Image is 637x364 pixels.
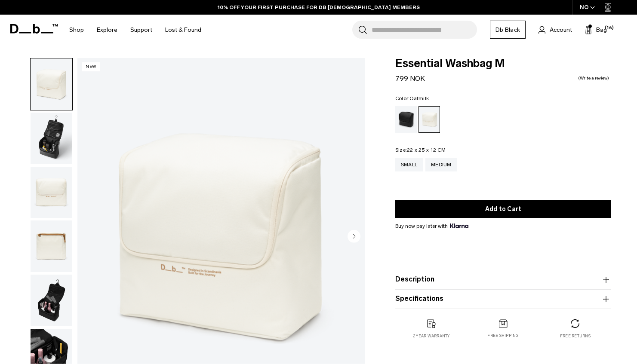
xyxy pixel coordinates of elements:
[218,3,420,11] a: 10% OFF YOUR FIRST PURCHASE FOR DB [DEMOGRAPHIC_DATA] MEMBERS
[395,275,611,285] button: Description
[395,222,468,230] span: Buy now pay later with
[348,230,360,245] button: Next slide
[30,58,73,110] button: Essential Washbag M Oatmilk
[550,25,572,34] span: Account
[31,275,72,326] img: Essential Washbag M Oatmilk
[31,113,72,164] img: Essential Washbag M Oatmilk
[30,112,73,165] button: Essential Washbag M Oatmilk
[165,15,201,45] a: Lost & Found
[97,15,117,45] a: Explore
[539,24,572,35] a: Account
[605,24,614,32] span: (16)
[31,167,72,218] img: Essential Washbag M Oatmilk
[413,333,450,339] p: 2 year warranty
[30,220,73,272] button: Essential Washbag M Oatmilk
[395,200,611,218] button: Add to Cart
[395,147,446,153] legend: Size:
[585,24,607,35] button: Bag (16)
[487,333,519,339] p: Free shipping
[31,58,72,110] img: Essential Washbag M Oatmilk
[450,223,468,228] img: {"height" => 20, "alt" => "Klarna"}
[395,74,425,83] span: 799 NOK
[409,95,429,101] span: Oatmilk
[69,15,84,45] a: Shop
[407,147,446,153] span: 22 x 25 x 12 CM
[395,58,611,69] span: Essential Washbag M
[30,166,73,219] button: Essential Washbag M Oatmilk
[395,294,611,304] button: Specifications
[130,15,152,45] a: Support
[63,15,208,45] nav: Main Navigation
[419,106,440,133] a: Oatmilk
[30,274,73,327] button: Essential Washbag M Oatmilk
[560,333,591,339] p: Free returns
[82,62,100,71] p: New
[395,96,429,101] legend: Color:
[490,21,526,39] a: Db Black
[425,158,457,171] a: Medium
[596,25,607,34] span: Bag
[578,76,609,80] a: Write a review
[31,220,72,272] img: Essential Washbag M Oatmilk
[395,158,423,171] a: Small
[395,106,417,133] a: Black Out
